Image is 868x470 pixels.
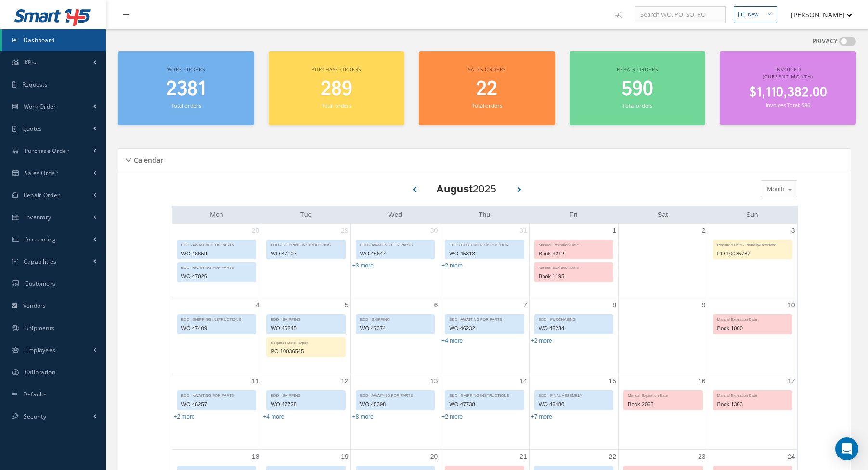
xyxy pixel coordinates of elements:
[178,263,256,271] div: EDD - AWAITING FOR PARTS
[619,224,708,298] td: August 2, 2025
[22,80,48,89] span: Requests
[352,262,374,269] a: Show 3 more events
[254,298,261,312] a: August 4, 2025
[428,450,440,464] a: August 20, 2025
[445,248,523,259] div: WO 45318
[786,374,797,388] a: August 17, 2025
[350,298,440,374] td: August 6, 2025
[178,248,256,259] div: WO 46659
[267,315,345,323] div: EDD - SHIPPING
[708,374,797,450] td: August 17, 2025
[445,399,523,410] div: WO 47738
[786,450,797,464] a: August 24, 2025
[267,323,345,334] div: WO 46245
[261,298,350,374] td: August 5, 2025
[436,183,473,195] b: August
[22,125,42,133] span: Quotes
[775,66,801,73] span: Invoiced
[445,240,523,248] div: EDD - CUSTOMER DISPOSITION
[24,102,56,111] span: Work Order
[178,271,256,282] div: WO 47026
[749,83,827,102] span: $1,110,382.00
[172,374,261,450] td: August 11, 2025
[23,390,47,398] span: Defaults
[267,248,345,259] div: WO 47107
[441,337,463,344] a: Show 4 more events
[432,298,440,312] a: August 6, 2025
[441,413,463,420] a: Show 2 more events
[25,235,56,243] span: Accounting
[635,6,726,24] input: Search WO, PO, SO, RO
[267,399,345,410] div: WO 47728
[734,6,777,23] button: New
[267,391,345,399] div: EDD - SHIPPING
[624,399,702,410] div: Book 2063
[174,413,195,420] a: Show 2 more events
[535,248,613,259] div: Book 3212
[178,315,256,323] div: EDD - SHIPPING INSTRUCTIONS
[744,209,760,221] a: Sunday
[436,181,496,197] div: 2025
[535,263,613,271] div: Manual Expiration Date
[518,224,529,238] a: July 31, 2025
[356,240,434,248] div: EDD - AWAITING FOR PARTS
[476,76,497,103] span: 22
[441,262,463,269] a: Show 2 more events
[356,391,434,399] div: EDD - AWAITING FOR PARTS
[607,450,619,464] a: August 22, 2025
[535,391,613,399] div: EDD - FINAL ASSEMBLY
[477,209,492,221] a: Thursday
[440,374,529,450] td: August 14, 2025
[713,391,792,399] div: Manual Expiration Date
[269,51,405,125] a: Purchase orders 289 Total orders
[131,153,163,165] h5: Calendar
[250,224,261,238] a: July 28, 2025
[622,102,652,109] small: Total orders
[25,169,58,177] span: Sales Order
[763,73,813,80] span: (Current Month)
[570,51,706,125] a: Repair orders 590 Total orders
[24,412,46,420] span: Security
[321,76,352,103] span: 289
[322,102,351,109] small: Total orders
[713,240,792,248] div: Required Date - Partially/Received
[472,102,502,109] small: Total orders
[343,298,350,312] a: August 5, 2025
[607,374,619,388] a: August 15, 2025
[298,209,314,221] a: Tuesday
[440,298,529,374] td: August 7, 2025
[350,374,440,450] td: August 13, 2025
[518,450,529,464] a: August 21, 2025
[25,346,56,354] span: Employees
[267,240,345,248] div: EDD - SHIPPING INSTRUCTIONS
[356,315,434,323] div: EDD - SHIPPING
[2,29,106,51] a: Dashboard
[356,248,434,259] div: WO 46647
[624,391,702,399] div: Manual Expiration Date
[531,413,552,420] a: Show 7 more events
[786,298,797,312] a: August 10, 2025
[25,213,52,221] span: Inventory
[25,324,55,332] span: Shipments
[178,391,256,399] div: EDD - AWAITING FOR PARTS
[267,338,345,346] div: Required Date - Open
[748,11,759,19] div: New
[535,399,613,410] div: WO 46480
[529,224,618,298] td: August 1, 2025
[713,315,792,323] div: Manual Expiration Date
[713,399,792,410] div: Book 1303
[619,374,708,450] td: August 16, 2025
[24,257,57,266] span: Capabilities
[263,413,284,420] a: Show 4 more events
[24,191,60,199] span: Repair Order
[610,224,618,238] a: August 1, 2025
[766,102,810,109] small: Invoices Total: 586
[700,298,708,312] a: August 9, 2025
[261,374,350,450] td: August 12, 2025
[166,76,206,103] span: 2381
[708,298,797,374] td: August 10, 2025
[178,240,256,248] div: EDD - AWAITING FOR PARTS
[835,437,858,460] div: Open Intercom Messenger
[440,224,529,298] td: July 31, 2025
[445,391,523,399] div: EDD - SHIPPING INSTRUCTIONS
